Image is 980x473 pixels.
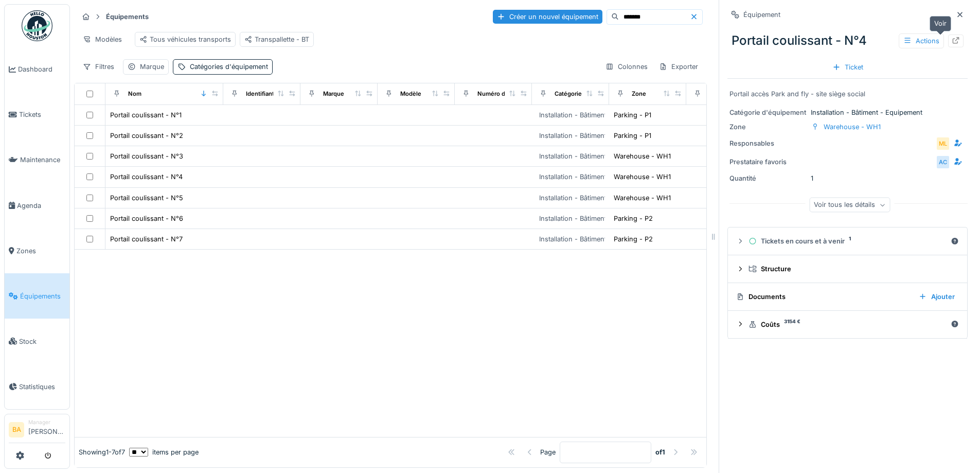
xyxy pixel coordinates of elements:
[140,62,164,72] div: Marque
[539,234,651,244] div: Installation - Bâtiment - Equipement
[16,246,65,256] span: Zones
[614,131,651,141] div: Parking - P1
[477,90,525,98] div: Numéro de Série
[614,110,651,120] div: Parking - P1
[493,10,602,24] div: Créer un nouvel équipement
[102,12,153,22] strong: Équipements
[110,214,183,223] div: Portail coulissant - N°6
[632,90,646,98] div: Zone
[78,59,119,74] div: Filtres
[20,291,65,301] span: Équipements
[20,155,65,165] span: Maintenance
[614,193,671,203] div: Warehouse - WH1
[654,59,703,74] div: Exporter
[190,62,268,72] div: Catégories d'équipement
[540,447,556,457] div: Page
[9,422,24,437] li: BA
[539,131,651,141] div: Installation - Bâtiment - Equipement
[729,122,807,132] div: Zone
[749,264,955,274] div: Structure
[110,172,183,182] div: Portail coulissant - N°4
[729,173,966,183] div: 1
[743,10,780,20] div: Équipement
[110,131,183,141] div: Portail coulissant - N°2
[5,228,69,273] a: Zones
[110,151,183,161] div: Portail coulissant - N°3
[129,447,199,457] div: items per page
[732,287,963,306] summary: DocumentsAjouter
[9,418,65,443] a: BA Manager[PERSON_NAME]
[915,290,959,304] div: Ajouter
[78,32,127,47] div: Modèles
[732,315,963,334] summary: Coûts3154 €
[128,90,141,98] div: Nom
[729,89,966,99] div: Portail accès Park and fly - site siège social
[809,198,890,213] div: Voir tous les détails
[601,59,652,74] div: Colonnes
[729,173,807,183] div: Quantité
[555,90,626,98] div: Catégories d'équipement
[539,172,651,182] div: Installation - Bâtiment - Equipement
[5,364,69,409] a: Statistiques
[614,234,653,244] div: Parking - P2
[323,90,344,98] div: Marque
[5,319,69,364] a: Stock
[539,214,651,223] div: Installation - Bâtiment - Equipement
[824,122,881,132] div: Warehouse - WH1
[244,34,309,44] div: Transpallette - BT
[732,259,963,278] summary: Structure
[110,234,183,244] div: Portail coulissant - N°7
[5,183,69,228] a: Agenda
[18,64,65,74] span: Dashboard
[729,138,807,148] div: Responsables
[246,90,296,98] div: Identifiant interne
[539,110,651,120] div: Installation - Bâtiment - Equipement
[749,236,947,246] div: Tickets en cours et à venir
[400,90,421,98] div: Modèle
[732,232,963,251] summary: Tickets en cours et à venir1
[28,418,65,426] div: Manager
[139,34,231,44] div: Tous véhicules transports
[539,193,651,203] div: Installation - Bâtiment - Equipement
[729,108,966,117] div: Installation - Bâtiment - Equipement
[110,110,182,120] div: Portail coulissant - N°1
[936,136,950,151] div: ML
[5,273,69,319] a: Équipements
[729,108,807,117] div: Catégorie d'équipement
[22,10,52,41] img: Badge_color-CXgf-gQk.svg
[17,201,65,211] span: Agenda
[936,155,950,169] div: AC
[614,151,671,161] div: Warehouse - WH1
[539,151,651,161] div: Installation - Bâtiment - Equipement
[930,16,951,31] div: Voir
[899,33,944,48] div: Actions
[749,320,947,329] div: Coûts
[28,418,65,441] li: [PERSON_NAME]
[736,292,911,302] div: Documents
[79,447,125,457] div: Showing 1 - 7 of 7
[727,27,968,54] div: Portail coulissant - N°4
[828,60,867,74] div: Ticket
[19,337,65,346] span: Stock
[614,172,671,182] div: Warehouse - WH1
[614,214,653,223] div: Parking - P2
[19,110,65,119] span: Tickets
[5,92,69,137] a: Tickets
[729,157,807,167] div: Prestataire favoris
[110,193,183,203] div: Portail coulissant - N°5
[5,47,69,92] a: Dashboard
[5,137,69,183] a: Maintenance
[655,447,665,457] strong: of 1
[19,382,65,392] span: Statistiques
